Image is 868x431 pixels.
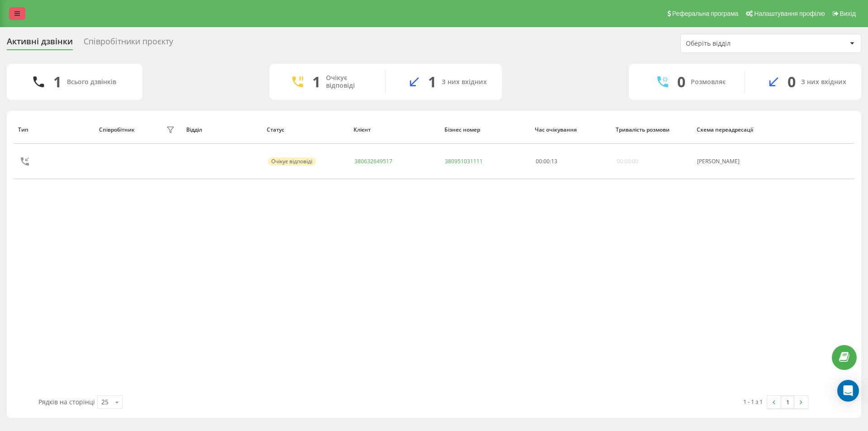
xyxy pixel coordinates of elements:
[686,40,794,47] div: Оберіть відділ
[617,158,638,165] div: 00:00:00
[18,127,90,133] div: Тип
[551,157,557,165] span: 13
[428,73,436,90] div: 1
[326,74,372,90] div: Очікує відповіді
[354,127,436,133] div: Клієнт
[543,157,550,165] span: 00
[186,127,259,133] div: Відділ
[754,10,825,17] span: Налаштування профілю
[691,78,726,86] div: Розмовляє
[53,73,61,90] div: 1
[743,397,763,406] div: 1 - 1 з 1
[99,127,135,133] div: Співробітник
[697,158,768,165] div: [PERSON_NAME]
[840,10,856,17] span: Вихід
[84,37,173,51] div: Співробітники проєкту
[697,127,769,133] div: Схема переадресації
[445,157,483,165] a: 380951031111
[67,78,116,86] div: Всього дзвінків
[801,78,846,86] div: З них вхідних
[444,127,527,133] div: Бізнес номер
[535,127,607,133] div: Час очікування
[788,73,796,90] div: 0
[536,158,557,165] div: : :
[354,157,392,165] a: 380632649517
[837,380,859,402] div: Open Intercom Messenger
[7,37,73,51] div: Активні дзвінки
[38,398,95,406] span: Рядків на сторінці
[442,78,487,86] div: З них вхідних
[101,398,108,407] div: 25
[536,157,542,165] span: 00
[267,127,345,133] div: Статус
[677,73,685,90] div: 0
[312,73,321,90] div: 1
[268,157,316,166] div: Очікує відповіді
[616,127,688,133] div: Тривалість розмови
[781,396,794,408] a: 1
[672,10,739,17] span: Реферальна програма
